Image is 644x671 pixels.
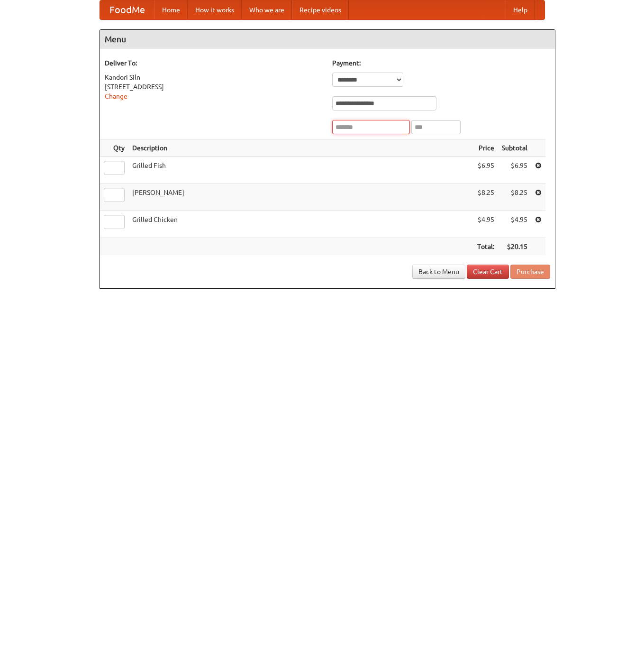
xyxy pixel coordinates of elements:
[105,92,127,100] a: Change
[473,157,498,184] td: $6.95
[128,184,473,211] td: [PERSON_NAME]
[105,82,323,92] div: [STREET_ADDRESS]
[105,58,323,68] h5: Deliver To:
[473,139,498,157] th: Price
[510,265,550,279] button: Purchase
[128,139,473,157] th: Description
[498,139,531,157] th: Subtotal
[100,139,128,157] th: Qty
[188,0,242,19] a: How it works
[412,265,465,279] a: Back to Menu
[473,211,498,238] td: $4.95
[467,265,509,279] a: Clear Cart
[332,58,550,68] h5: Payment:
[154,0,188,19] a: Home
[506,0,535,19] a: Help
[128,211,473,238] td: Grilled Chicken
[498,238,531,256] th: $20.15
[498,211,531,238] td: $4.95
[498,157,531,184] td: $6.95
[242,0,292,19] a: Who we are
[292,0,349,19] a: Recipe videos
[473,184,498,211] td: $8.25
[100,30,555,49] h4: Menu
[498,184,531,211] td: $8.25
[473,238,498,256] th: Total:
[100,0,154,19] a: FoodMe
[105,73,323,82] div: Kandori Siln
[128,157,473,184] td: Grilled Fish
